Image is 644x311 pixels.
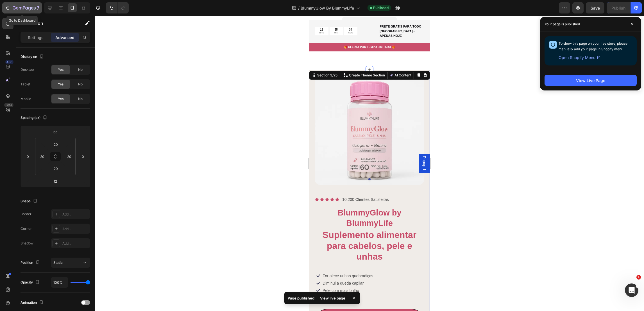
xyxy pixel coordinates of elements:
span: No [78,96,83,101]
input: Auto [51,277,68,287]
span: Published [373,5,389,10]
div: Border [21,212,31,217]
div: Undo/Redo [106,2,129,13]
span: Save [591,6,600,10]
span: 1 [636,275,641,280]
div: Corner [21,226,32,231]
p: Section [27,20,73,27]
p: Page published [288,295,314,301]
input: 20px [38,152,46,161]
span: Yes [58,67,64,72]
iframe: Design area [309,16,430,311]
div: View live page [317,294,349,302]
span: BlummyGlow By BlummyLife [301,5,354,11]
div: Add... [62,241,89,246]
input: 65 [50,128,61,136]
div: Animation [21,299,45,307]
div: Section 3/25 [7,57,30,62]
span: Static [53,260,63,265]
p: 7 [37,4,39,11]
div: Add... [62,212,89,217]
button: Save [586,2,604,13]
iframe: Intercom live chat [625,283,638,297]
p: Create Theme Section [40,57,76,62]
div: Publish [611,5,625,11]
span: Yes [58,96,64,101]
input: 20px [65,152,73,161]
div: Beta [4,103,13,107]
span: To show this page on your live store, please manually add your page in Shopify menu. [559,41,627,51]
span: Open Shopify Menu [559,54,595,61]
input: 20px [50,164,61,173]
button: View Live Page [545,75,637,86]
div: Add... [62,226,89,231]
div: Shadow [21,241,33,246]
div: Desktop [21,67,34,72]
input: 12 [50,177,61,185]
button: Static [51,258,90,268]
div: Shape [21,198,38,205]
input: 20px [50,140,61,149]
div: View Live Page [576,78,605,83]
p: Your page is published [545,21,580,27]
button: 7 [2,2,42,13]
div: Position [21,259,41,267]
button: AI Content [80,56,103,63]
span: Yes [58,82,64,87]
div: Spacing (px) [21,114,48,122]
div: Opacity [21,279,41,286]
p: Settings [28,35,44,40]
span: No [78,67,83,72]
p: Advanced [55,35,74,40]
button: Publish [607,2,630,13]
div: Tablet [21,82,30,87]
span: / [298,5,300,11]
div: Display on [21,53,45,61]
span: No [78,82,83,87]
div: 450 [5,60,13,64]
div: Mobile [21,96,31,101]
